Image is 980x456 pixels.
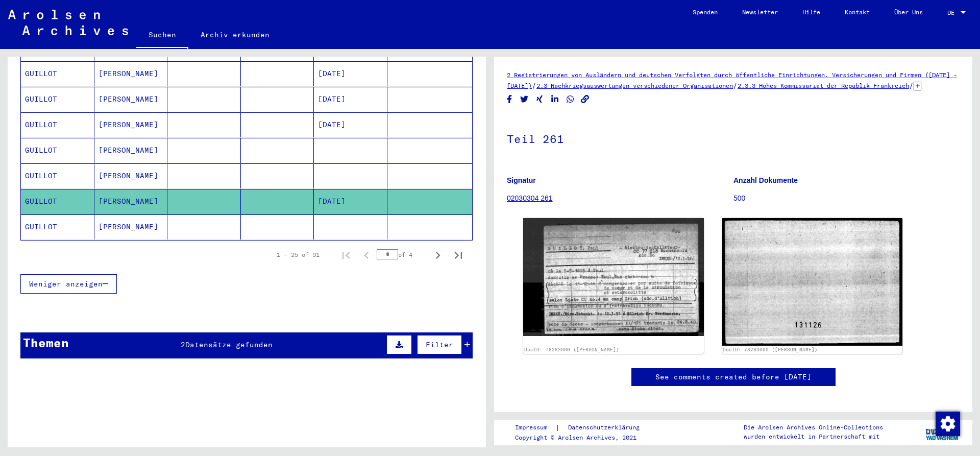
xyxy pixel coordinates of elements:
[181,340,185,349] span: 2
[515,422,555,433] a: Impressum
[94,163,168,188] mat-cell: [PERSON_NAME]
[94,138,168,163] mat-cell: [PERSON_NAME]
[560,422,652,433] a: Datenschutzerklärung
[21,87,94,112] mat-cell: GUILLOT
[524,347,619,352] a: DocID: 78283000 ([PERSON_NAME])
[534,93,545,106] button: Share on Xing
[909,81,914,90] span: /
[448,245,469,265] button: Last page
[515,422,652,433] div: |
[94,112,168,137] mat-cell: [PERSON_NAME]
[314,87,387,112] mat-cell: [DATE]
[20,274,117,294] button: Weniger anzeigen
[550,93,560,106] button: Share on LinkedIn
[744,423,883,432] p: Die Arolsen Archives Online-Collections
[136,22,188,49] a: Suchen
[519,93,530,106] button: Share on Twitter
[417,335,462,354] button: Filter
[532,81,536,90] span: /
[947,9,959,16] span: DE
[507,194,553,202] a: 02030304 261
[580,93,591,106] button: Copy link
[523,218,704,336] img: 001.jpg
[733,193,960,204] p: 500
[314,189,387,214] mat-cell: [DATE]
[923,419,962,445] img: yv_logo.png
[515,433,652,442] p: Copyright © Arolsen Archives, 2021
[21,61,94,86] mat-cell: GUILLOT
[507,115,960,160] h1: Teil 261
[356,245,377,265] button: Previous page
[536,82,733,89] a: 2.3 Nachkriegsauswertungen verschiedener Organisationen
[655,372,812,382] a: See comments created before [DATE]
[21,163,94,188] mat-cell: GUILLOT
[936,412,960,436] img: Zustimmung ändern
[744,432,883,441] p: wurden entwickelt in Partnerschaft mit
[314,112,387,137] mat-cell: [DATE]
[23,333,69,352] div: Themen
[733,176,798,184] b: Anzahl Dokumente
[722,218,903,345] img: 002.jpg
[188,22,282,47] a: Archiv erkunden
[565,93,576,106] button: Share on WhatsApp
[21,138,94,163] mat-cell: GUILLOT
[336,245,356,265] button: First page
[21,214,94,239] mat-cell: GUILLOT
[277,250,320,259] div: 1 – 25 of 91
[8,10,128,35] img: Arolsen_neg.svg
[504,93,515,106] button: Share on Facebook
[428,245,448,265] button: Next page
[507,176,536,184] b: Signatur
[21,189,94,214] mat-cell: GUILLOT
[738,82,909,89] a: 2.3.3 Hohes Kommissariat der Republik Frankreich
[507,71,957,89] a: 2 Registrierungen von Ausländern und deutschen Verfolgten durch öffentliche Einrichtungen, Versic...
[723,347,818,352] a: DocID: 78283000 ([PERSON_NAME])
[185,340,273,349] span: Datensätze gefunden
[314,61,387,86] mat-cell: [DATE]
[377,250,428,259] div: of 4
[94,189,168,214] mat-cell: [PERSON_NAME]
[94,87,168,112] mat-cell: [PERSON_NAME]
[21,112,94,137] mat-cell: GUILLOT
[29,279,103,289] span: Weniger anzeigen
[94,61,168,86] mat-cell: [PERSON_NAME]
[426,340,453,349] span: Filter
[94,214,168,239] mat-cell: [PERSON_NAME]
[733,81,738,90] span: /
